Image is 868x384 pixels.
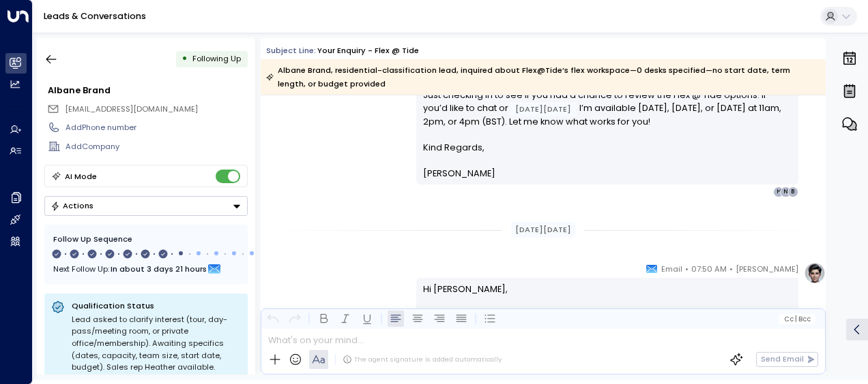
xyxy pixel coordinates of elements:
[182,49,188,69] div: •
[661,262,682,276] span: Email
[423,283,792,361] p: Hi [PERSON_NAME], It’s been a couple of days since I shared details about Flex @ Tide. If you’re ...
[192,53,241,64] span: Following Up
[779,314,815,324] button: Cc|Bcc
[65,103,198,115] span: bonjour@albanebrand.photography
[423,167,495,180] span: [PERSON_NAME]
[53,234,239,245] div: Follow Up Sequence
[510,102,577,116] div: [DATE][DATE]
[729,262,733,276] span: •
[266,45,316,56] span: Subject Line:
[736,262,798,276] span: [PERSON_NAME]
[53,261,239,276] div: Next Follow Up:
[66,122,247,133] div: AddPhone number
[511,222,576,238] div: [DATE][DATE]
[48,84,247,97] div: Albane Brand
[287,310,303,327] button: Redo
[685,262,689,276] span: •
[784,315,811,323] span: Cc Bcc
[44,196,248,216] div: Button group with a nested menu
[65,170,97,183] div: AI Mode
[65,103,198,114] span: [EMAIL_ADDRESS][DOMAIN_NAME]
[787,187,798,197] div: B
[50,201,93,210] div: Actions
[44,196,248,216] button: Actions
[66,141,247,153] div: AddCompany
[72,300,241,311] p: Qualification Status
[44,10,146,22] a: Leads & Conversations
[795,315,797,323] span: |
[773,187,784,197] div: H
[111,261,207,276] span: In about 3 days 21 hours
[780,187,791,197] div: N
[72,314,241,374] div: Lead asked to clarify interest (tour, day-pass/meeting room, or private office/membership). Await...
[265,310,281,327] button: Undo
[343,355,502,364] div: The agent signature is added automatically
[423,141,484,154] span: Kind Regards,
[266,63,819,91] div: Albane Brand, residential-classification lead, inquired about Flex@Tide’s flex workspace—0 desks ...
[691,262,727,276] span: 07:50 AM
[317,45,419,57] div: Your enquiry - Flex @ Tide
[804,262,826,284] img: profile-logo.png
